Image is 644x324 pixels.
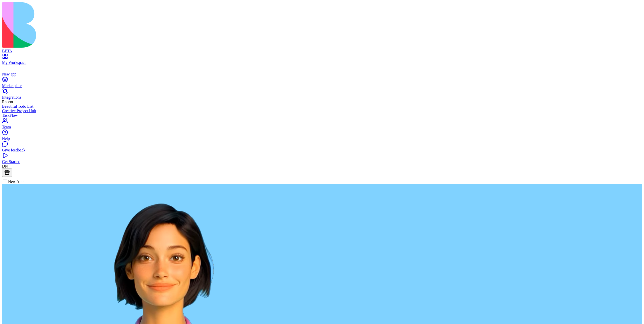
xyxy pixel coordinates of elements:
a: Give feedback [2,143,642,152]
div: New app [2,72,642,76]
a: Integrations [2,91,642,100]
span: Recent [2,100,13,104]
div: Get Started [2,159,642,164]
div: Give feedback [2,148,642,152]
a: Beautiful Todo List [2,104,642,109]
div: Integrations [2,95,642,100]
a: Marketplace [2,79,642,88]
div: Marketplace [2,84,642,88]
a: TaskFlow [2,113,642,118]
a: Team [2,120,642,129]
img: logo [2,2,204,48]
span: DN [2,164,8,168]
a: BETA [2,44,642,53]
a: New app [2,67,642,76]
div: Team [2,125,642,129]
div: BETA [2,49,642,53]
a: My Workspace [2,56,642,65]
a: Creative Project Hub [2,109,642,113]
div: My Workspace [2,60,642,65]
a: Get Started [2,155,642,164]
div: Help [2,136,642,141]
span: New App [8,179,23,184]
a: Help [2,132,642,141]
